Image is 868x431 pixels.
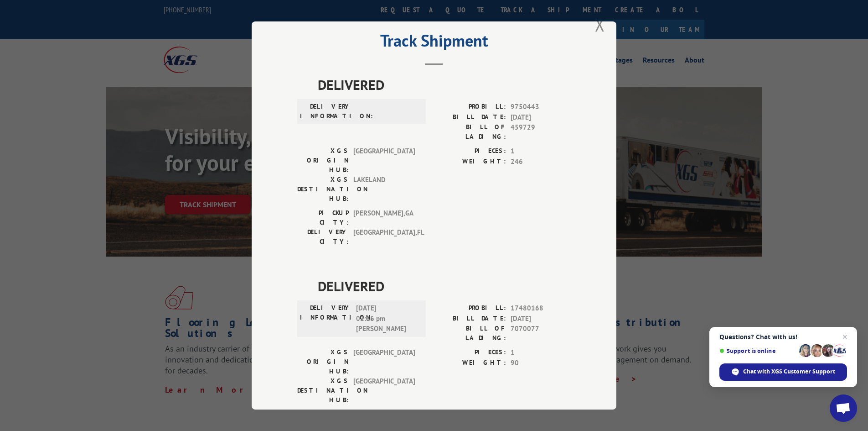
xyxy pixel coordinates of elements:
label: WEIGHT: [434,157,506,167]
label: PICKUP CITY: [297,208,349,227]
h2: Track Shipment [297,34,571,52]
label: BILL OF LADING: [434,324,506,343]
div: Open chat [830,394,857,422]
span: Support is online [719,347,796,354]
span: [GEOGRAPHIC_DATA] [353,347,415,376]
label: XGS ORIGIN HUB: [297,146,349,175]
label: XGS DESTINATION HUB: [297,175,349,204]
span: [GEOGRAPHIC_DATA] , FL [353,227,415,247]
button: Close modal [595,12,605,37]
span: [DATE] 02:16 pm [PERSON_NAME] [356,303,418,334]
label: DELIVERY INFORMATION: [300,102,351,121]
span: [PERSON_NAME] , GA [353,208,415,227]
span: 17480168 [511,303,571,314]
span: [GEOGRAPHIC_DATA] [353,146,415,175]
label: BILL OF LADING: [434,122,506,142]
label: PIECES: [434,347,506,358]
span: [DATE] [511,112,571,123]
span: 1 [511,146,571,157]
span: DELIVERED [318,74,571,95]
span: [GEOGRAPHIC_DATA] [353,376,415,405]
span: 9750443 [511,102,571,112]
span: Close chat [839,331,850,342]
span: 90 [511,358,571,368]
span: 1 [511,347,571,358]
span: DELIVERED [318,276,571,296]
span: 459729 [511,122,571,142]
label: PIECES: [434,146,506,157]
label: PROBILL: [434,102,506,112]
span: LAKELAND [353,175,415,204]
label: XGS ORIGIN HUB: [297,347,349,376]
label: DELIVERY INFORMATION: [300,303,351,334]
label: BILL DATE: [434,314,506,324]
label: BILL DATE: [434,112,506,123]
label: DELIVERY CITY: [297,227,349,247]
span: [DATE] [511,314,571,324]
span: 7070077 [511,324,571,343]
span: 246 [511,157,571,167]
div: Chat with XGS Customer Support [719,363,847,381]
label: WEIGHT: [434,358,506,368]
label: PROBILL: [434,303,506,314]
label: XGS DESTINATION HUB: [297,376,349,405]
span: Chat with XGS Customer Support [743,368,835,376]
span: Questions? Chat with us! [719,333,847,341]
